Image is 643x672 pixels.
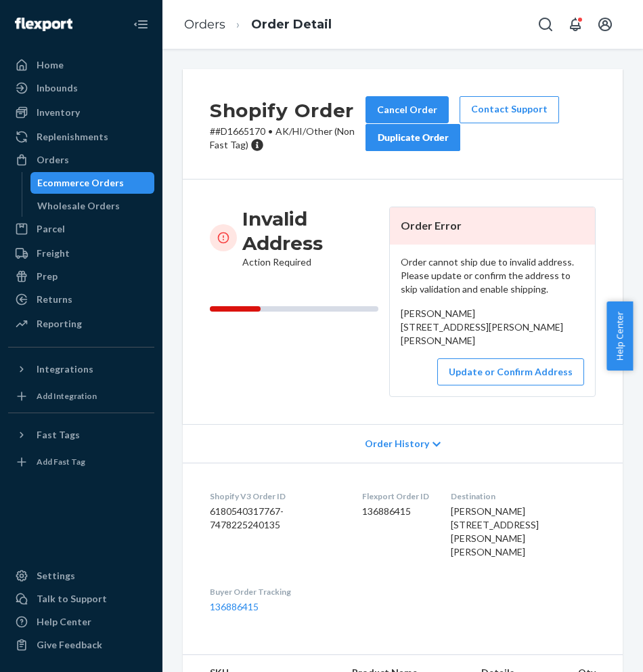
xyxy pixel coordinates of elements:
[37,176,124,190] div: Ecommerce Orders
[242,207,378,269] div: Action Required
[437,358,584,385] button: Update or Confirm Address
[37,592,107,606] div: Talk to Support
[37,222,65,236] div: Parcel
[401,308,563,346] span: [PERSON_NAME] [STREET_ADDRESS][PERSON_NAME][PERSON_NAME]
[606,301,633,371] button: Help Center
[37,569,75,583] div: Settings
[210,586,340,597] dt: Buyer Order Tracking
[390,207,595,245] header: Order Error
[362,505,429,518] dd: 136886415
[8,102,154,123] a: Inventory
[210,125,365,152] p: # #D1665170
[15,18,72,31] img: Flexport logo
[242,207,378,255] h3: Invalid Address
[8,289,154,310] a: Returns
[37,638,102,652] div: Give Feedback
[8,424,154,446] button: Fast Tags
[37,390,97,402] div: Add Integration
[365,96,449,123] button: Cancel Order
[210,125,355,150] span: AK/HI/Other (Non Fast Tag)
[30,172,155,194] a: Ecommerce Orders
[37,270,58,283] div: Prep
[8,77,154,99] a: Inbounds
[401,255,584,296] p: Order cannot ship due to invalid address. Please update or confirm the address to skip validation...
[268,125,273,137] span: •
[8,218,154,240] a: Parcel
[8,266,154,287] a: Prep
[451,490,596,502] dt: Destination
[8,358,154,380] button: Integrations
[37,293,72,306] div: Returns
[8,588,154,610] button: Talk to Support
[37,428,80,442] div: Fast Tags
[210,96,365,125] h2: Shopify Order
[451,505,539,558] span: [PERSON_NAME] [STREET_ADDRESS][PERSON_NAME][PERSON_NAME]
[37,247,70,260] div: Freight
[184,17,225,32] a: Orders
[8,149,154,171] a: Orders
[377,131,449,144] div: Duplicate Order
[8,126,154,148] a: Replenishments
[592,11,619,38] button: Open account menu
[365,437,429,450] span: Order History
[37,199,120,213] div: Wholesale Orders
[460,96,559,123] a: Contact Support
[37,58,64,72] div: Home
[37,130,108,144] div: Replenishments
[127,11,154,38] button: Close Navigation
[37,81,78,95] div: Inbounds
[37,106,80,119] div: Inventory
[8,313,154,335] a: Reporting
[8,451,154,473] a: Add Fast Tag
[362,490,429,502] dt: Flexport Order ID
[210,490,340,502] dt: Shopify V3 Order ID
[37,153,69,167] div: Orders
[210,601,259,612] a: 136886415
[37,362,93,376] div: Integrations
[251,17,332,32] a: Order Detail
[173,5,342,45] ol: breadcrumbs
[37,317,82,331] div: Reporting
[8,385,154,407] a: Add Integration
[37,615,91,629] div: Help Center
[8,243,154,264] a: Freight
[532,11,559,38] button: Open Search Box
[210,505,340,532] dd: 6180540317767-7478225240135
[365,124,460,151] button: Duplicate Order
[8,634,154,656] button: Give Feedback
[37,456,85,467] div: Add Fast Tag
[562,11,589,38] button: Open notifications
[8,611,154,633] a: Help Center
[8,565,154,587] a: Settings
[555,631,629,665] iframe: Opens a widget where you can chat to one of our agents
[8,54,154,76] a: Home
[30,195,155,217] a: Wholesale Orders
